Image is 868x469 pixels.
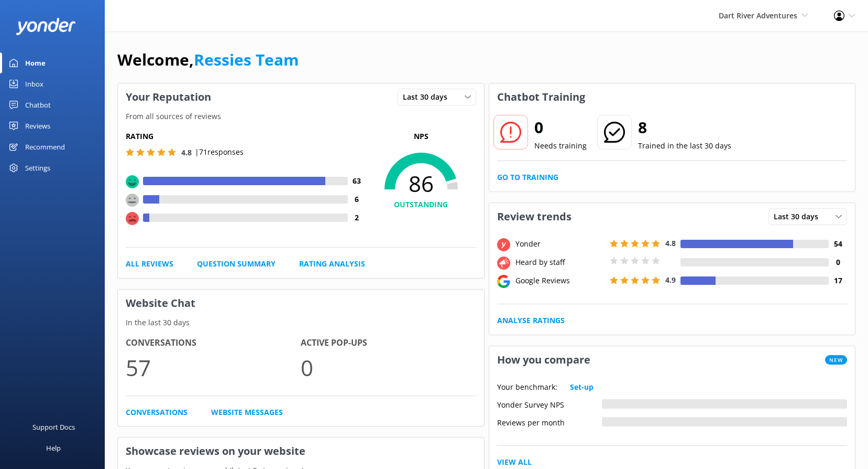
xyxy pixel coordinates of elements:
[513,238,607,250] div: Yonder
[534,115,587,140] h2: 0
[118,290,484,317] h3: Website Chat
[118,111,484,122] p: From all sources of reviews
[126,258,173,270] a: All Reviews
[497,399,602,409] div: Yonder Survey NPS
[46,438,61,459] div: Help
[299,258,365,270] a: Rating Analysis
[25,52,46,73] div: Home
[197,258,276,270] a: Question Summary
[774,211,825,222] span: Last 30 days
[118,317,484,328] p: In the last 30 days
[829,257,847,268] h4: 0
[825,355,847,365] span: New
[16,18,76,35] img: yonder-white-logo.png
[126,350,301,385] p: 57
[25,136,65,157] div: Recommend
[348,212,366,223] h4: 2
[665,275,676,285] span: 4.9
[211,407,283,418] a: Website Messages
[497,381,557,393] p: Your benchmark:
[534,140,587,152] p: Needs training
[638,140,731,152] p: Trained in the last 30 days
[366,199,476,210] h4: OUTSTANDING
[497,172,558,183] a: Go to Training
[366,170,476,197] span: 86
[665,238,676,248] span: 4.8
[366,131,476,142] p: NPS
[348,175,366,187] h4: 63
[489,83,593,111] h3: Chatbot Training
[489,346,598,374] h3: How you compare
[126,407,188,418] a: Conversations
[489,203,579,230] h3: Review trends
[513,275,607,286] div: Google Reviews
[497,417,602,427] div: Reviews per month
[25,157,50,178] div: Settings
[301,350,476,385] p: 0
[25,73,43,94] div: Inbox
[25,115,50,136] div: Reviews
[829,275,847,286] h4: 17
[570,381,594,393] a: Set-up
[32,417,75,438] div: Support Docs
[403,91,454,103] span: Last 30 days
[118,438,484,465] h3: Showcase reviews on your website
[497,315,565,326] a: Analyse Ratings
[638,115,731,140] h2: 8
[348,194,366,205] h4: 6
[829,238,847,250] h4: 54
[301,336,476,350] h4: Active Pop-ups
[126,336,301,350] h4: Conversations
[497,456,532,468] a: View All
[195,146,244,158] p: | 71 responses
[719,10,797,20] span: Dart River Adventures
[194,49,299,70] a: Ressies Team
[118,83,219,111] h3: Your Reputation
[513,257,607,268] div: Heard by staff
[181,147,192,157] span: 4.8
[117,47,299,72] h1: Welcome,
[25,94,51,115] div: Chatbot
[126,131,366,142] h5: Rating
